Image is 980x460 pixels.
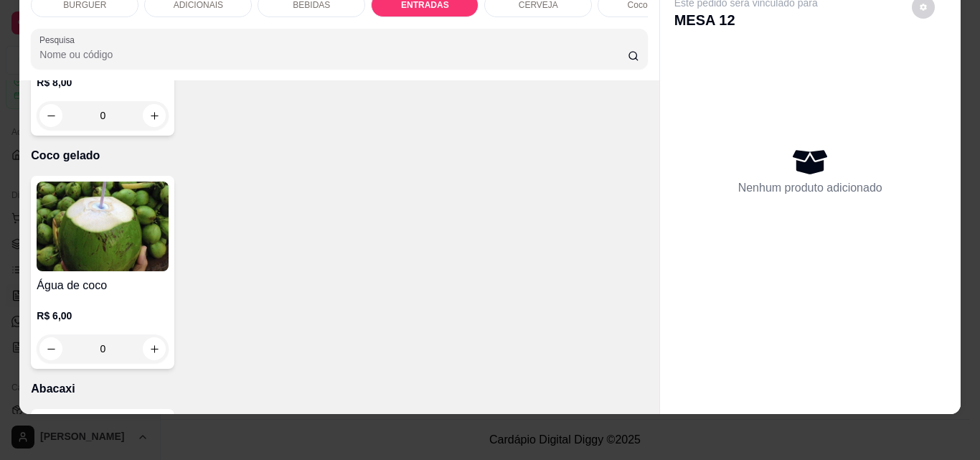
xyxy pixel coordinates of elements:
[39,104,62,127] button: decrease-product-quantity
[37,309,169,323] p: R$ 6,00
[37,75,169,90] p: R$ 8,00
[31,147,647,164] p: Coco gelado
[37,182,169,271] img: product-image
[39,34,80,46] label: Pesquisa
[674,10,818,30] p: MESA 12
[39,337,62,360] button: decrease-product-quantity
[31,380,647,398] p: Abacaxi
[39,47,628,62] input: Pesquisa
[143,104,166,127] button: increase-product-quantity
[37,277,169,294] h4: Água de coco
[143,337,166,360] button: increase-product-quantity
[738,179,882,197] p: Nenhum produto adicionado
